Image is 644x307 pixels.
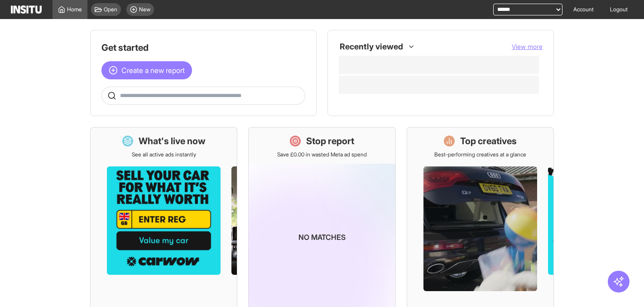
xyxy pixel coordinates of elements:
[11,5,42,14] img: Logo
[104,6,117,13] span: Open
[101,61,192,79] button: Create a new report
[512,42,543,51] button: View more
[460,135,517,147] h1: Top creatives
[434,151,526,158] p: Best-performing creatives at a glance
[121,65,185,76] span: Create a new report
[139,6,150,13] span: New
[512,43,543,50] span: View more
[139,135,206,147] h1: What's live now
[101,41,305,54] h1: Get started
[277,151,367,158] p: Save £0.00 in wasted Meta ad spend
[306,135,354,147] h1: Stop report
[67,6,82,13] span: Home
[298,232,346,243] p: No matches
[132,151,196,158] p: See all active ads instantly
